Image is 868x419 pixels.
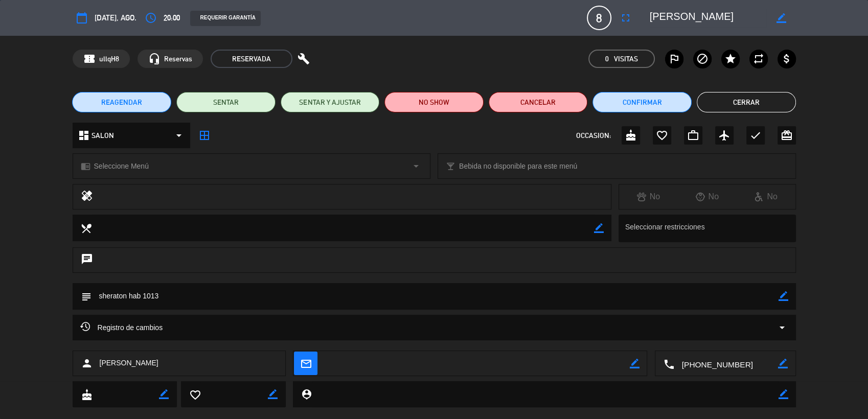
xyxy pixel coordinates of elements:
[80,291,92,302] i: subject
[148,53,161,65] i: headset_mic
[778,359,788,368] i: border_color
[78,129,90,142] i: dashboard
[625,129,637,142] i: cake
[605,53,609,65] span: 0
[737,190,795,203] div: No
[142,9,160,27] button: access_time
[145,12,157,24] i: access_time
[749,129,762,142] i: check
[159,389,169,399] i: border_color
[95,11,136,24] span: [DATE], ago.
[198,129,211,142] i: border_all
[189,389,200,400] i: favorite_border
[92,130,114,142] span: SALON
[592,92,692,112] button: Confirmar
[301,388,312,400] i: person_pin
[594,223,604,233] i: border_color
[81,190,93,204] i: healing
[779,291,788,301] i: border_color
[81,253,93,267] i: chat
[752,53,765,65] i: repeat
[190,11,261,26] div: REQUERIR GARANTÍA
[81,161,90,171] i: chrome_reader_mode
[211,50,292,68] span: RESERVADA
[384,92,484,112] button: NO SHOW
[489,92,588,112] button: Cancelar
[100,357,158,369] span: [PERSON_NAME]
[76,12,88,24] i: calendar_today
[81,389,92,400] i: cake
[300,358,311,369] i: mail_outline
[776,321,788,334] i: arrow_drop_down
[614,53,638,65] em: Visitas
[781,53,793,65] i: attach_money
[164,53,192,65] span: Reservas
[446,161,455,171] i: local_bar
[99,53,119,65] span: ullqH8
[101,97,142,108] span: REAGENDAR
[72,92,171,112] button: REAGENDAR
[620,12,632,24] i: fullscreen
[663,358,674,369] i: local_phone
[616,9,635,27] button: fullscreen
[779,389,788,399] i: border_color
[268,389,278,399] i: border_color
[781,129,793,142] i: card_giftcard
[576,130,611,142] span: OCCASION:
[410,160,422,172] i: arrow_drop_down
[629,359,639,368] i: border_color
[173,129,185,142] i: arrow_drop_down
[80,321,163,334] span: Registro de cambios
[81,357,93,369] i: person
[83,53,96,65] span: confirmation_number
[619,190,678,203] div: No
[281,92,380,112] button: SENTAR Y AJUSTAR
[459,160,577,172] span: Bebida no disponible para este menú
[678,190,737,203] div: No
[724,53,737,65] i: star
[656,129,668,142] i: favorite_border
[696,53,709,65] i: block
[80,222,92,234] i: local_dining
[164,11,180,24] span: 20:00
[94,160,149,172] span: Seleccione Menú
[668,53,680,65] i: outlined_flag
[687,129,699,142] i: work_outline
[697,92,796,112] button: Cerrar
[298,53,310,65] i: build
[776,13,786,23] i: border_color
[73,9,91,27] button: calendar_today
[176,92,276,112] button: SENTAR
[587,6,611,30] span: 8
[718,129,730,142] i: airplanemode_active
